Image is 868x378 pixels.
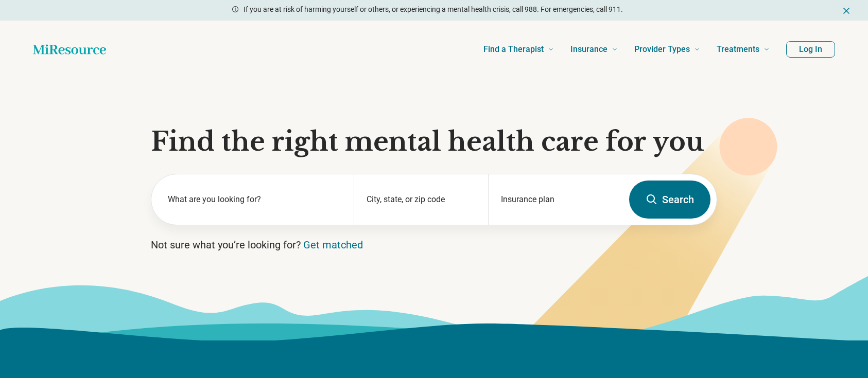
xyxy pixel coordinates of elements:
[483,29,554,70] a: Find a Therapist
[634,42,690,57] span: Provider Types
[634,29,700,70] a: Provider Types
[629,181,710,219] button: Search
[570,42,607,57] span: Insurance
[151,127,717,157] h1: Find the right mental health care for you
[33,39,106,60] a: Home page
[483,42,544,57] span: Find a Therapist
[570,29,618,70] a: Insurance
[841,4,852,16] button: Dismiss
[303,239,363,251] a: Get matched
[717,29,770,70] a: Treatments
[168,193,341,206] label: What are you looking for?
[244,4,623,15] p: If you are at risk of harming yourself or others, or experiencing a mental health crisis, call 98...
[786,41,835,58] button: Log In
[151,238,717,252] p: Not sure what you’re looking for?
[717,42,759,57] span: Treatments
